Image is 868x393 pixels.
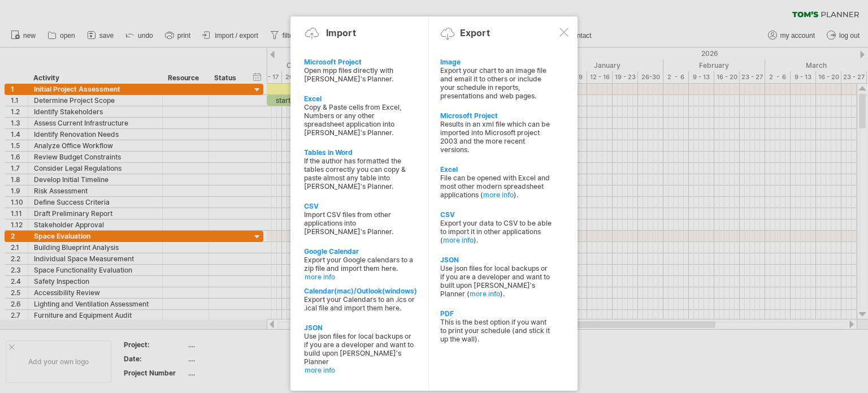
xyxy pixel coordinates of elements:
[440,120,552,154] div: Results in an xml file which can be imported into Microsoft project 2003 and the more recent vers...
[440,174,552,199] div: File can be opened with Excel and most other modern spreadsheet applications ( ).
[305,366,416,374] a: more info
[440,219,552,244] div: Export your data to CSV to be able to import it in other applications ( ).
[304,94,416,103] div: Excel
[304,103,416,137] div: Copy & Paste cells from Excel, Numbers or any other spreadsheet application into [PERSON_NAME]'s ...
[443,236,474,244] a: more info
[440,318,552,343] div: This is the best option if you want to print your schedule (and stick it up the wall).
[305,273,416,281] a: more info
[483,191,514,199] a: more info
[440,165,552,174] div: Excel
[440,256,552,264] div: JSON
[440,58,552,66] div: Image
[440,309,552,318] div: PDF
[304,157,416,191] div: If the author has formatted the tables correctly you can copy & paste almost any table into [PERS...
[326,27,356,38] div: Import
[470,290,500,298] a: more info
[440,111,552,120] div: Microsoft Project
[304,148,416,157] div: Tables in Word
[440,210,552,219] div: CSV
[440,66,552,100] div: Export your chart to an image file and email it to others or include your schedule in reports, pr...
[440,264,552,298] div: Use json files for local backups or if you are a developer and want to built upon [PERSON_NAME]'s...
[460,27,490,38] div: Export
